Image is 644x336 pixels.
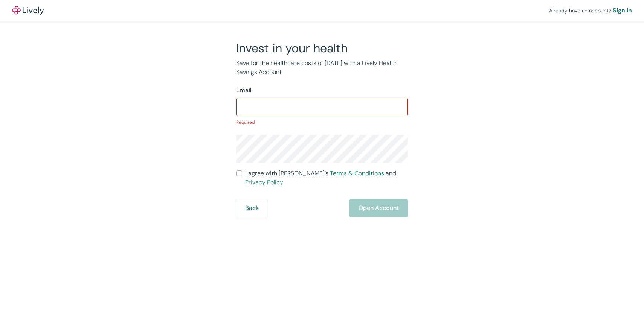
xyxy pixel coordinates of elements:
[236,119,408,126] p: Required
[12,6,44,15] a: LivelyLively
[245,169,408,187] span: I agree with [PERSON_NAME]’s and
[236,86,252,95] label: Email
[236,41,408,56] h2: Invest in your health
[330,169,384,177] a: Terms & Conditions
[245,178,283,186] a: Privacy Policy
[613,6,632,15] a: Sign in
[12,6,44,15] img: Lively
[549,6,632,15] div: Already have an account?
[236,199,268,217] button: Back
[236,59,408,77] p: Save for the healthcare costs of [DATE] with a Lively Health Savings Account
